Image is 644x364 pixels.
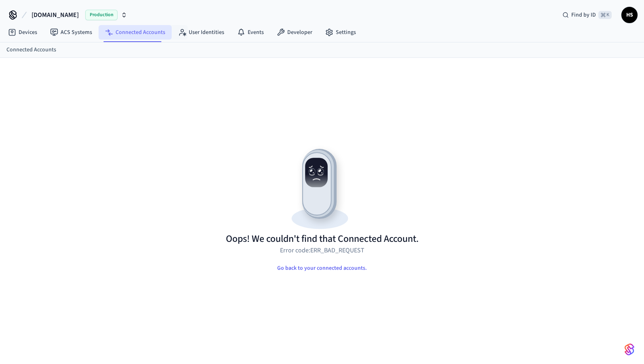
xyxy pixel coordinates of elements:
img: SeamLogoGradient.69752ec5.svg [625,343,634,356]
span: HS [622,8,637,22]
a: Connected Accounts [99,25,172,40]
button: HS [621,7,638,23]
a: Events [231,25,270,40]
button: Go back to your connected accounts. [271,260,373,276]
a: Developer [270,25,319,40]
span: ⌘ K [598,11,612,19]
span: Find by ID [571,11,596,19]
a: ACS Systems [44,25,99,40]
a: Devices [2,25,44,40]
span: [DOMAIN_NAME] [32,10,79,20]
div: Find by ID⌘ K [556,8,618,22]
h1: Oops! We couldn't find that Connected Account. [226,233,419,245]
img: Resource not found [226,142,419,233]
a: Connected Accounts [6,46,56,54]
span: Production [85,10,118,20]
p: Error code: ERR_BAD_REQUEST [280,245,364,255]
a: User Identities [172,25,231,40]
a: Settings [319,25,362,40]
